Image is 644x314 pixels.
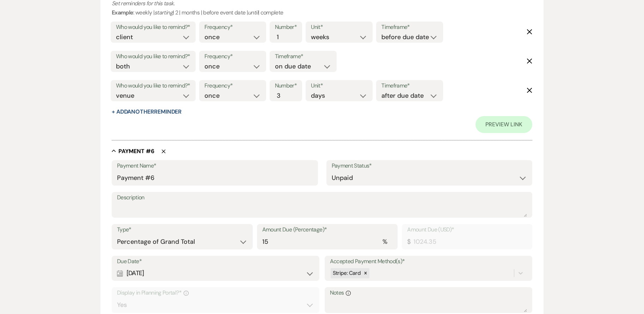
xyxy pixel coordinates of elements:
label: Description [117,193,527,203]
i: starting [154,9,173,16]
div: $ [407,237,410,247]
label: Who would you like to remind?* [116,52,190,62]
label: Who would you like to remind?* [116,22,190,32]
label: Unit* [311,81,367,91]
i: until [248,9,258,16]
label: Timeframe* [381,81,438,91]
label: Type* [117,225,247,235]
a: Preview Link [476,116,532,133]
label: Frequency* [204,22,261,32]
span: Stripe: Card [333,270,361,277]
div: [DATE] [117,266,314,280]
label: Notes [330,288,527,298]
h5: Payment # 6 [118,147,154,155]
label: Display in Planning Portal?* [117,288,314,298]
label: Number* [275,81,297,91]
label: Unit* [311,22,367,32]
button: + AddAnotherReminder [112,109,182,115]
label: Amount Due (Percentage)* [262,225,393,235]
label: Due Date* [117,256,314,267]
label: Who would you like to remind?* [116,81,190,91]
label: Accepted Payment Method(s)* [330,256,527,267]
div: % [382,237,387,247]
label: Payment Status* [332,161,527,171]
button: Payment #6 [112,147,154,155]
label: Frequency* [204,52,261,62]
b: Example [112,9,134,16]
label: Number* [275,22,297,32]
label: Payment Name* [117,161,313,171]
label: Timeframe* [275,52,331,62]
label: Timeframe* [381,22,438,32]
label: Amount Due (USD)* [407,225,527,235]
label: Frequency* [204,81,261,91]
